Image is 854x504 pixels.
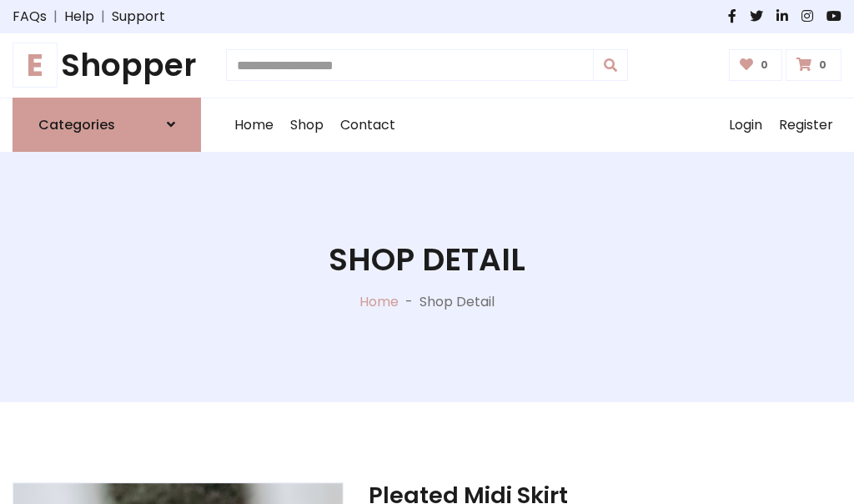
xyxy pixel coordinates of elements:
[771,98,841,152] a: Register
[13,47,201,84] a: EShopper
[332,98,404,152] a: Contact
[47,7,64,27] span: |
[399,292,419,312] p: -
[112,7,165,27] a: Support
[729,49,783,81] a: 0
[13,7,47,27] a: FAQs
[419,292,495,312] p: Shop Detail
[329,241,525,279] h1: Shop Detail
[64,7,94,27] a: Help
[13,47,201,84] h1: Shopper
[282,98,332,152] a: Shop
[721,98,771,152] a: Login
[13,43,58,88] span: E
[226,98,282,152] a: Home
[815,58,831,73] span: 0
[756,58,772,73] span: 0
[13,98,201,152] a: Categories
[94,7,112,27] span: |
[38,117,115,133] h6: Categories
[359,292,399,311] a: Home
[786,49,841,81] a: 0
